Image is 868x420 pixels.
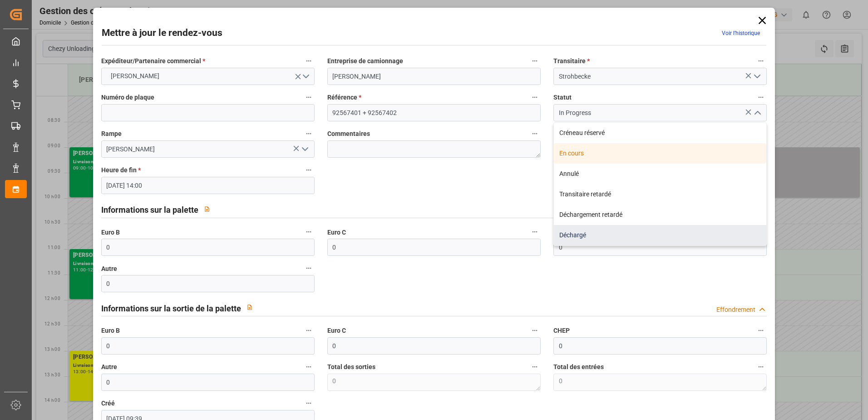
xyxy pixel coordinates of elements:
[553,57,586,65] font: Transitaire
[101,166,137,174] font: Heure de fin
[101,94,154,101] font: Numéro de plaque
[327,130,370,137] font: Commentaires
[554,225,766,245] div: Déchargé
[303,361,315,373] button: Autre
[755,361,767,373] button: Total des entrées
[529,55,541,67] button: Entreprise de camionnage
[303,262,315,274] button: Autre
[241,299,258,316] button: View description
[755,55,767,67] button: Transitaire *
[554,143,766,164] div: En cours
[198,200,216,218] button: View description
[303,91,315,103] button: Numéro de plaque
[529,91,541,103] button: Référence *
[327,229,346,236] font: Euro C
[755,91,767,103] button: Statut
[755,325,767,336] button: CHEP
[303,55,315,67] button: Expéditeur/Partenaire commercial *
[101,130,122,137] font: Rampe
[554,164,766,184] div: Annulé
[327,374,541,391] textarea: 0
[101,302,241,315] h2: Informations sur la sortie de la palette
[303,325,315,336] button: Euro B
[303,128,315,140] button: Rampe
[101,68,315,85] button: Ouvrir le menu
[101,265,117,272] font: Autre
[553,327,570,334] font: CHEP
[106,71,164,81] span: [PERSON_NAME]
[554,123,766,143] div: Créneau réservé
[554,184,766,205] div: Transitaire retardé
[553,104,767,121] input: Type à rechercher/sélectionner
[101,57,201,65] font: Expéditeur/Partenaire commercial
[327,327,346,334] font: Euro C
[303,397,315,409] button: Créé
[101,140,315,158] input: Type à rechercher/sélectionner
[101,400,115,407] font: Créé
[553,363,604,370] font: Total des entrées
[529,325,541,336] button: Euro C
[101,363,117,370] font: Autre
[554,205,766,225] div: Déchargement retardé
[553,374,767,391] textarea: 0
[297,142,311,156] button: Ouvrir le menu
[750,106,764,120] button: Fermer le menu
[101,327,120,334] font: Euro B
[303,226,315,238] button: Euro B
[101,229,120,236] font: Euro B
[327,57,403,65] font: Entreprise de camionnage
[722,30,760,36] a: Voir l’historique
[327,94,357,101] font: Référence
[102,26,222,40] h2: Mettre à jour le rendez-vous
[553,94,572,101] font: Statut
[529,361,541,373] button: Total des sorties
[750,70,764,84] button: Ouvrir le menu
[303,164,315,176] button: Heure de fin *
[529,226,541,238] button: Euro C
[716,305,755,315] div: Effondrement
[327,363,375,370] font: Total des sorties
[529,128,541,140] button: Commentaires
[101,204,198,216] h2: Informations sur la palette
[101,177,315,194] input: JJ-MM-AAAA HH :MM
